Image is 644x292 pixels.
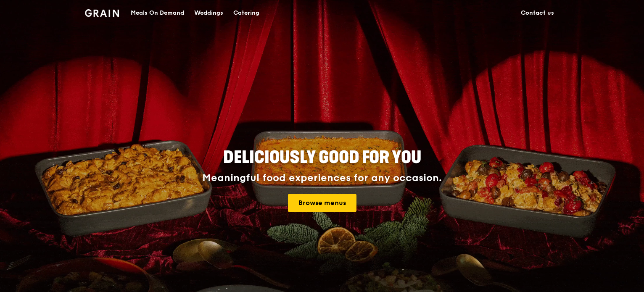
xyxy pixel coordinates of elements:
[131,0,184,26] div: Meals On Demand
[171,172,473,184] div: Meaningful food experiences for any occasion.
[194,0,223,26] div: Weddings
[223,147,421,168] span: Deliciously good for you
[189,0,228,26] a: Weddings
[516,0,559,26] a: Contact us
[85,9,119,17] img: Grain
[233,0,259,26] div: Catering
[288,194,356,212] a: Browse menus
[228,0,264,26] a: Catering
